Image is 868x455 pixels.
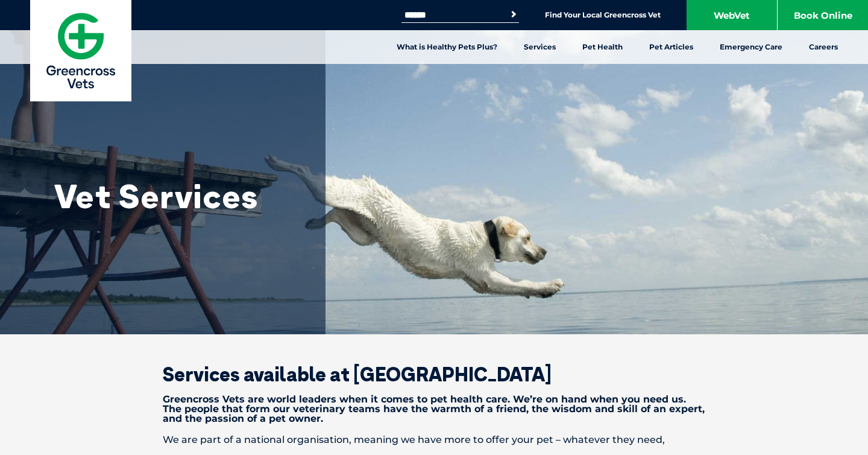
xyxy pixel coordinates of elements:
[121,364,747,384] h2: Services available at [GEOGRAPHIC_DATA]
[383,30,511,64] a: What is Healthy Pets Plus?
[545,10,661,20] a: Find Your Local Greencross Vet
[796,30,851,64] a: Careers
[706,30,796,64] a: Emergency Care
[54,178,295,214] h1: Vet Services
[508,8,520,21] button: Search
[569,30,636,64] a: Pet Health
[511,30,569,64] a: Services
[636,30,706,64] a: Pet Articles
[163,393,705,424] strong: Greencross Vets are world leaders when it comes to pet health care. We’re on hand when you need u...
